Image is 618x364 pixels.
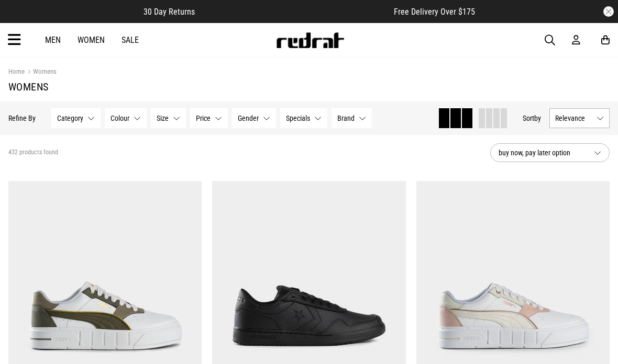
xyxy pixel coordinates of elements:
a: Womens [25,67,57,77]
button: Category [51,108,101,128]
button: buy now, pay later option [490,143,610,162]
span: Free Delivery Over $175 [394,7,475,17]
a: Home [8,67,25,75]
a: Women [78,35,105,45]
button: Specials [280,108,327,128]
button: Sortby [523,112,541,124]
h1: Womens [8,81,610,93]
img: Redrat logo [275,32,345,48]
span: Size [157,114,169,122]
iframe: Customer reviews powered by Trustpilot [216,6,373,17]
span: Category [57,114,83,122]
span: Relevance [555,114,592,122]
span: Gender [238,114,259,122]
button: Relevance [549,108,610,128]
span: by [534,114,541,122]
span: Price [196,114,211,122]
button: Size [151,108,186,128]
span: 30 Day Returns [144,7,195,17]
span: buy now, pay later option [499,146,586,159]
button: Gender [232,108,276,128]
a: Sale [122,35,139,45]
span: Brand [337,114,355,122]
button: Colour [105,108,147,128]
a: Men [45,35,61,45]
p: Refine By [8,114,36,122]
button: Price [190,108,228,128]
span: Specials [286,114,310,122]
button: Brand [332,108,372,128]
span: 432 products found [8,149,58,157]
span: Colour [111,114,129,122]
